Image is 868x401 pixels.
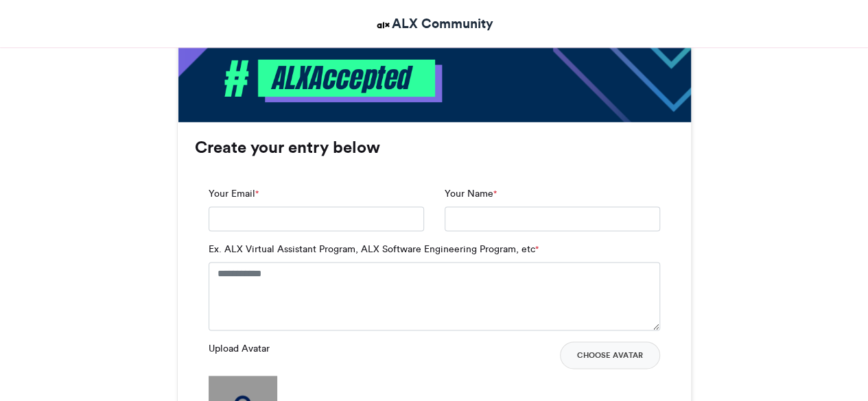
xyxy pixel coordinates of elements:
h3: Create your entry below [195,139,674,156]
label: Ex. ALX Virtual Assistant Program, ALX Software Engineering Program, etc [209,242,539,256]
label: Your Email [209,186,259,201]
label: Your Name [445,186,497,201]
img: ALX Community [375,16,392,34]
a: ALX Community [375,14,493,34]
button: Choose Avatar [560,341,660,369]
label: Upload Avatar [209,341,270,356]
